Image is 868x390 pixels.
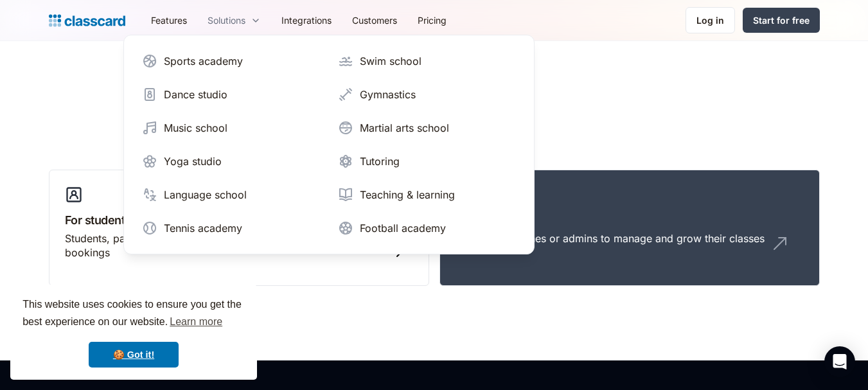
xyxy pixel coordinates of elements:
[360,120,449,136] div: Martial arts school
[10,285,257,380] div: cookieconsent
[164,120,227,136] div: Music school
[168,312,224,332] a: learn more about cookies
[137,182,325,208] a: Language school
[333,115,521,141] a: Martial arts school
[753,13,810,27] div: Start for free
[89,342,179,368] a: dismiss cookie message
[696,13,724,27] div: Log in
[360,87,416,102] div: Gymnastics
[208,13,245,27] div: Solutions
[137,148,325,174] a: Yoga studio
[164,220,242,236] div: Tennis academy
[439,170,820,287] a: For staffTeachers, coaches or admins to manage and grow their classes
[456,211,804,229] h3: For staff
[333,82,521,107] a: Gymnastics
[824,346,855,377] div: Open Intercom Messenger
[407,6,457,35] a: Pricing
[743,8,820,33] a: Start for free
[22,297,245,332] span: This website uses cookies to ensure you get the best experience on our website.
[65,211,413,229] h3: For students
[333,215,521,241] a: Football academy
[342,6,407,35] a: Customers
[360,53,421,69] div: Swim school
[360,154,400,169] div: Tutoring
[456,231,765,245] div: Teachers, coaches or admins to manage and grow their classes
[271,6,342,35] a: Integrations
[164,154,222,169] div: Yoga studio
[333,48,521,74] a: Swim school
[360,220,446,236] div: Football academy
[197,6,271,35] div: Solutions
[333,182,521,208] a: Teaching & learning
[137,82,325,107] a: Dance studio
[164,187,247,202] div: Language school
[49,170,429,287] a: For studentsStudents, parents or guardians to view their profile and manage bookings
[164,87,227,102] div: Dance studio
[686,7,735,33] a: Log in
[360,187,455,202] div: Teaching & learning
[141,6,197,35] a: Features
[49,12,125,30] a: home
[123,35,535,254] nav: Solutions
[333,148,521,174] a: Tutoring
[65,231,387,260] div: Students, parents or guardians to view their profile and manage bookings
[164,53,243,69] div: Sports academy
[137,215,325,241] a: Tennis academy
[137,115,325,141] a: Music school
[137,48,325,74] a: Sports academy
